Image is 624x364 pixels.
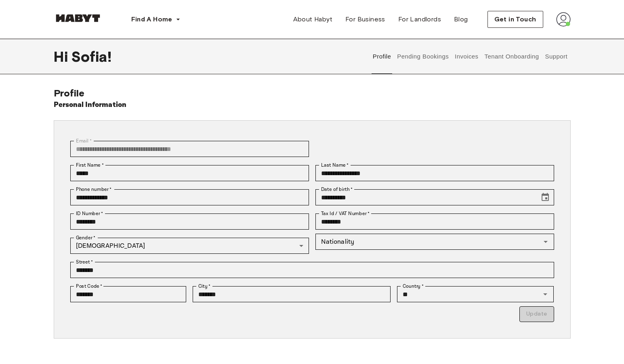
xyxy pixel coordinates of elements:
span: Sofia ! [71,48,111,65]
button: Support [544,39,569,74]
label: Tax Id / VAT Number [321,210,370,217]
span: For Business [345,15,385,24]
label: Gender [76,234,95,241]
a: For Business [339,11,392,27]
label: First Name [76,161,104,169]
button: Pending Bookings [396,39,450,74]
label: ID Number [76,210,103,217]
label: Email [76,137,92,144]
button: Open [540,289,551,300]
img: avatar [556,12,571,27]
label: Country [403,282,424,290]
span: Blog [454,15,468,24]
label: Date of birth [321,186,353,193]
button: Find A Home [125,11,187,27]
span: About Habyt [293,15,332,24]
div: [DEMOGRAPHIC_DATA] [70,238,309,254]
span: Find A Home [131,15,172,24]
label: Post Code [76,282,103,290]
a: Blog [448,11,475,27]
label: Phone number [76,186,112,193]
button: Choose date, selected date is Mar 27, 2001 [537,189,553,205]
button: Invoices [454,39,479,74]
a: For Landlords [392,11,448,27]
img: Habyt [54,14,102,22]
span: Hi [54,48,71,65]
button: Profile [372,39,392,74]
span: For Landlords [398,15,441,24]
div: user profile tabs [370,39,570,74]
span: Profile [54,87,85,99]
a: About Habyt [287,11,339,27]
button: Get in Touch [487,11,543,28]
div: You can't change your email address at the moment. Please reach out to customer support in case y... [70,141,309,157]
button: Tenant Onboarding [483,39,540,74]
h6: Personal Information [54,99,127,111]
button: Open [540,236,551,247]
label: City [198,282,211,290]
label: Street [76,258,93,266]
span: Get in Touch [494,15,536,24]
label: Last Name [321,161,349,169]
